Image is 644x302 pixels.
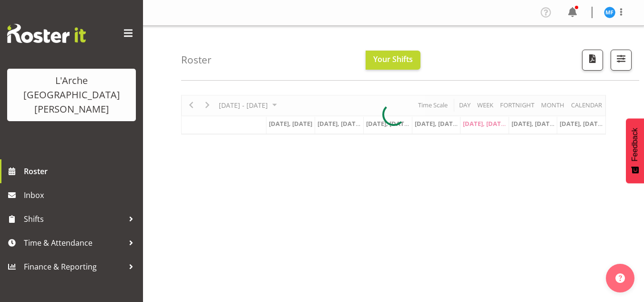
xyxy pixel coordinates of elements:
[24,164,138,178] span: Roster
[181,54,212,65] h4: Roster
[626,118,644,183] button: Feedback - Show survey
[615,273,625,283] img: help-xxl-2.png
[604,7,615,18] img: melissa-fry10932.jpg
[582,50,603,71] button: Download a PDF of the roster according to the set date range.
[24,260,124,274] span: Finance & Reporting
[373,54,413,64] span: Your Shifts
[24,188,138,202] span: Inbox
[24,212,124,226] span: Shifts
[631,128,639,161] span: Feedback
[17,73,126,116] div: L'Arche [GEOGRAPHIC_DATA][PERSON_NAME]
[366,51,420,70] button: Your Shifts
[7,24,86,43] img: Rosterit website logo
[611,50,632,71] button: Filter Shifts
[24,236,124,250] span: Time & Attendance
